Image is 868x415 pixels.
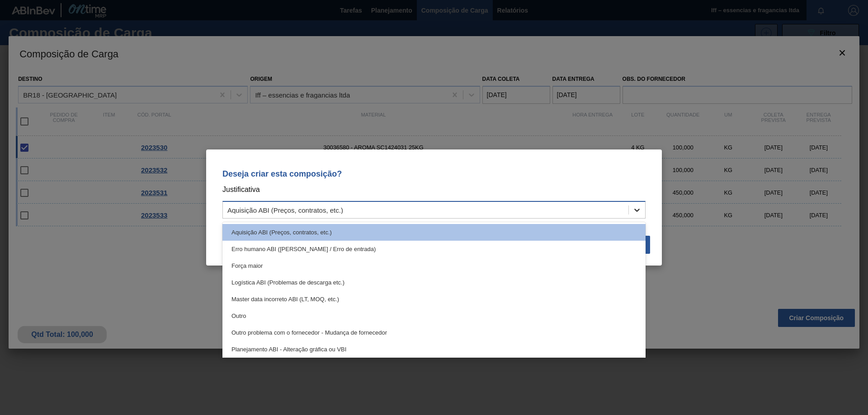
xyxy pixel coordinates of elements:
div: Aquisição ABI (Preços, contratos, etc.) [227,206,343,214]
div: Força maior [222,257,646,274]
div: Outro problema com o fornecedor - Mudança de fornecedor [222,324,646,341]
div: Outro [222,308,646,324]
div: Master data incorreto ABI (LT, MOQ, etc.) [222,291,646,308]
p: Deseja criar esta composição? [222,169,646,178]
div: Planejamento ABI - Alteração gráfica ou VBI [222,341,646,358]
p: Justificativa [222,184,646,196]
div: Logística ABI (Problemas de descarga etc.) [222,274,646,291]
div: Erro humano ABI ([PERSON_NAME] / Erro de entrada) [222,241,646,257]
div: Aquisição ABI (Preços, contratos, etc.) [222,224,646,241]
